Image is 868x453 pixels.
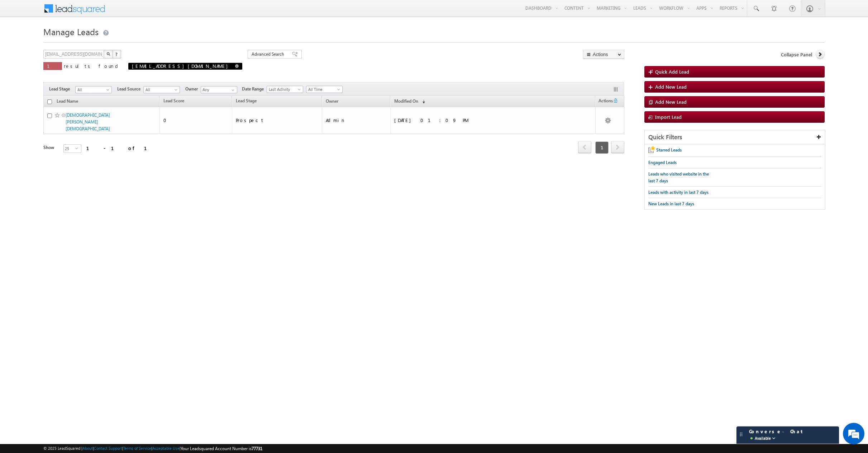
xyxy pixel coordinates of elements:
span: Quick Add Lead [655,69,689,75]
div: 0 [163,117,229,123]
span: Owner [326,98,338,104]
span: [EMAIL_ADDRESS][DOMAIN_NAME] [132,63,232,69]
a: About [82,446,93,450]
span: Add New Lead [655,99,687,105]
span: © 2025 LeadSquared | | | | | [43,445,262,452]
span: 25 [64,145,75,153]
span: Last Activity [267,86,301,93]
a: All [75,86,112,93]
span: Collapse Panel [781,51,812,58]
a: next [611,142,624,153]
span: Manage Leads [43,26,99,37]
span: All [144,87,178,93]
span: ? [115,51,119,57]
span: select [75,146,81,150]
span: 1 [595,141,609,154]
a: All [143,86,180,93]
span: All [76,87,110,93]
span: next [611,141,624,153]
span: Import Lead [655,114,682,120]
a: Lead Stage [232,97,260,106]
a: Lead Name [53,97,82,107]
a: Lead Score [160,97,188,106]
a: Last Activity [267,86,303,93]
div: [DATE] 01:09 PM [394,117,493,123]
input: Check all records [47,99,52,104]
div: Admin [326,117,387,123]
input: Type to Search [201,86,237,93]
a: Modified On (sorted descending) [391,97,429,106]
span: Lead Score [163,98,184,103]
span: Modified On [394,98,418,104]
a: Terms of Service [123,446,151,450]
img: carter-drag [738,431,744,437]
span: Starred Leads [656,147,682,153]
span: 77731 [252,446,262,451]
div: Quick Filters [645,130,825,144]
span: Leads who visited website in the last 7 days [648,171,709,183]
span: Lead Source [117,86,143,92]
span: Owner [185,86,201,92]
span: New Leads in last 7 days [648,201,694,206]
div: Show [43,144,58,151]
img: down-arrow [771,435,777,441]
a: [DEMOGRAPHIC_DATA][PERSON_NAME][DEMOGRAPHIC_DATA] [66,112,110,131]
span: Lead Stage [49,86,75,92]
button: ? [113,50,121,59]
div: Prospect [236,117,319,123]
a: Show All Items [228,87,237,94]
span: Actions [596,97,613,106]
span: prev [578,141,591,153]
span: Leads with activity in last 7 days [648,190,709,195]
span: Add New Lead [655,84,687,90]
a: Acceptable Use [152,446,180,450]
span: Your Leadsquared Account Number is [181,446,262,451]
span: Converse - Chat [749,428,804,442]
span: All Time [306,86,340,93]
span: (sorted descending) [419,99,425,104]
span: Lead Stage [236,98,257,103]
a: prev [578,142,591,153]
span: 1 [47,63,58,69]
span: Advanced Search [252,51,286,57]
span: Engaged Leads [648,160,677,165]
img: Search [106,52,110,56]
button: Actions [583,50,624,59]
span: results found [64,63,121,69]
div: 1 - 1 of 1 [86,144,156,152]
span: Available [755,435,771,442]
a: All Time [306,86,343,93]
span: Date Range [242,86,267,92]
a: Contact Support [94,446,122,450]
